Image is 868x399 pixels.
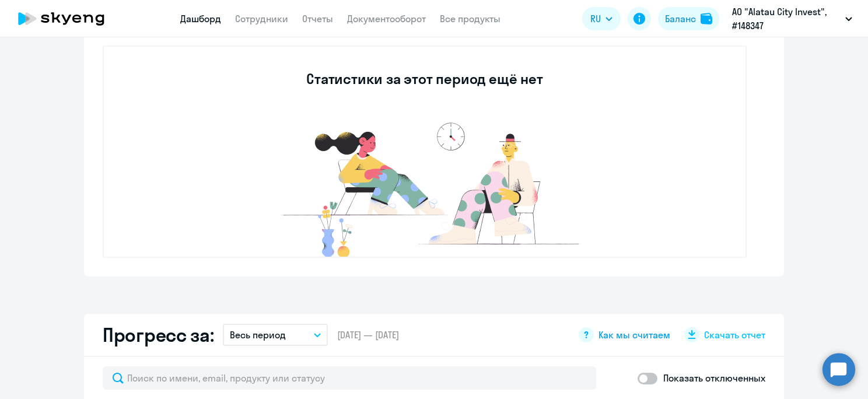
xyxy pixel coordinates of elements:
[347,13,426,24] a: Документооборот
[302,13,333,24] a: Отчеты
[223,324,328,346] button: Весь период
[103,366,596,390] input: Поиск по имени, email, продукту или статусу
[306,69,542,88] h3: Статистики за этот период ещё нет
[180,13,221,24] a: Дашборд
[440,13,501,24] a: Все продукты
[701,13,712,24] img: balance
[732,5,841,33] p: АО "Alatau City Invest", #148347
[658,7,719,30] button: Балансbalance
[590,12,601,26] span: RU
[337,328,399,341] span: [DATE] — [DATE]
[230,328,286,342] p: Весь период
[103,323,213,346] h2: Прогресс за:
[582,7,621,30] button: RU
[598,328,670,341] span: Как мы считаем
[235,13,288,24] a: Сотрудники
[726,5,858,33] button: АО "Alatau City Invest", #148347
[250,117,600,257] img: no-data
[704,328,765,341] span: Скачать отчет
[665,12,696,26] div: Баланс
[663,371,765,385] p: Показать отключенных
